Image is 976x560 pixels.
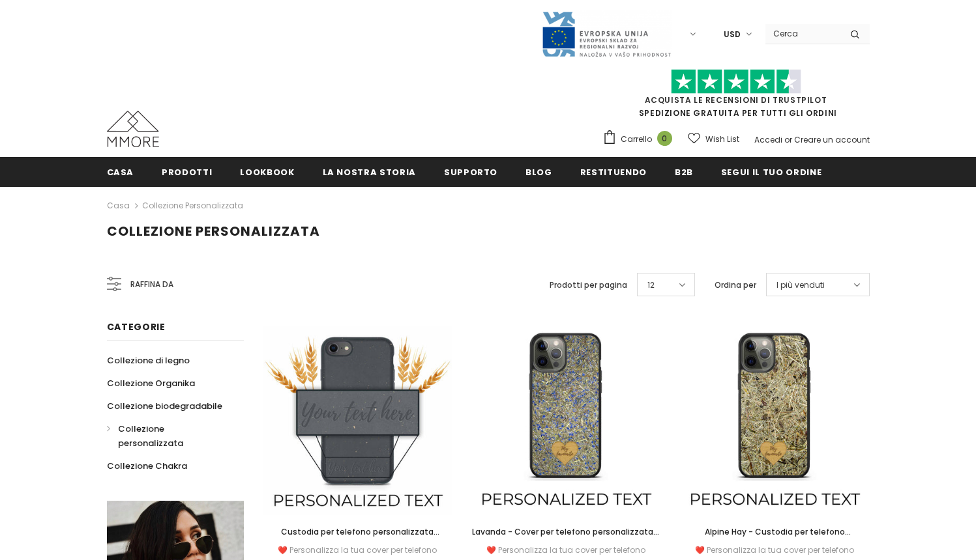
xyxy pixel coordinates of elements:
a: Collezione biodegradabile [107,395,222,417]
a: Wish List [688,128,739,150]
span: Collezione personalizzata [118,423,183,449]
a: Restituendo [580,157,647,186]
span: La nostra storia [323,166,416,178]
span: Prodotti [162,166,212,178]
a: Prodotti [162,157,212,186]
span: SPEDIZIONE GRATUITA PER TUTTI GLI ORDINI [602,75,870,119]
a: Lavanda - Cover per telefono personalizzata - Regalo personalizzato [471,525,660,539]
span: supporto [444,166,497,178]
span: Collezione Chakra [107,460,187,472]
span: Lavanda - Cover per telefono personalizzata - Regalo personalizzato [472,526,660,552]
a: Collezione personalizzata [142,200,243,211]
a: Acquista le recensioni di TrustPilot [645,94,827,105]
label: Ordina per [715,279,756,292]
a: Blog [525,157,552,186]
input: Search Site [765,24,840,43]
span: Wish List [705,133,739,146]
a: Collezione Chakra [107,455,187,477]
a: Carrello 0 [602,130,679,149]
span: B2B [675,166,693,178]
span: Alpine Hay - Custodia per telefono personalizzata - Regalo personalizzato [695,526,854,552]
span: Restituendo [580,166,647,178]
a: Javni Razpis [541,28,672,39]
span: or [784,134,792,145]
a: B2B [675,157,693,186]
span: Collezione personalizzata [107,222,320,240]
a: Casa [107,157,134,186]
span: Lookbook [240,166,294,178]
span: Casa [107,166,134,178]
span: Custodia per telefono personalizzata biodegradabile - nera [281,526,439,552]
span: 0 [657,131,672,146]
a: Alpine Hay - Custodia per telefono personalizzata - Regalo personalizzato [680,525,869,539]
a: Accedi [754,134,782,145]
a: Segui il tuo ordine [721,157,821,186]
a: Collezione di legno [107,349,190,372]
a: La nostra storia [323,157,416,186]
span: I più venduti [776,279,825,292]
img: Javni Razpis [541,10,672,58]
span: Segui il tuo ordine [721,166,821,178]
span: 12 [647,279,655,292]
span: USD [724,28,741,41]
span: Collezione di legno [107,354,190,367]
a: supporto [444,157,497,186]
img: Casi MMORE [107,111,159,147]
span: Collezione biodegradabile [107,400,222,412]
a: Casa [107,198,130,214]
span: Raffina da [130,277,173,292]
span: Categorie [107,320,166,333]
a: Collezione personalizzata [107,417,229,455]
a: Collezione Organika [107,372,195,395]
a: Creare un account [794,134,870,145]
span: Blog [525,166,552,178]
label: Prodotti per pagina [550,279,627,292]
img: Fidati di Pilot Stars [671,69,801,94]
span: Carrello [621,133,652,146]
span: Collezione Organika [107,377,195,389]
a: Lookbook [240,157,294,186]
a: Custodia per telefono personalizzata biodegradabile - nera [263,525,452,539]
